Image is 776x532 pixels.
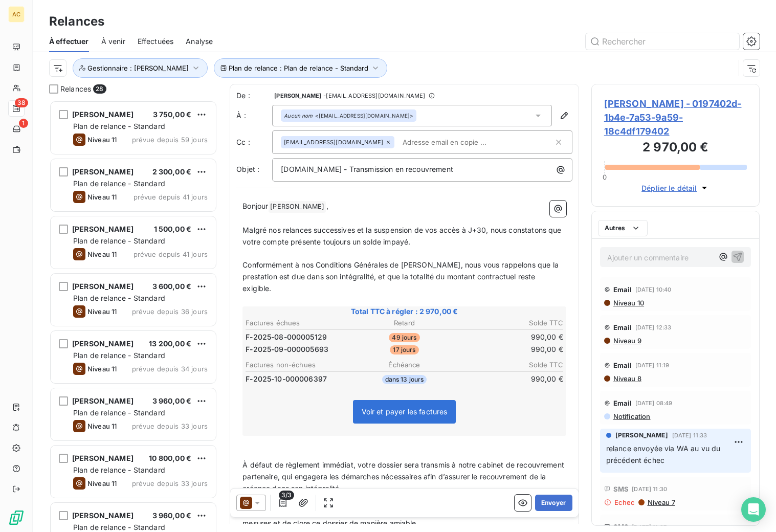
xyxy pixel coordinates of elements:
span: Niveau 11 [87,479,117,487]
input: Rechercher [586,33,739,50]
span: Niveau 11 [87,307,117,316]
span: Plan de relance - Standard [73,408,165,417]
span: [PERSON_NAME] [72,225,134,233]
span: [PERSON_NAME] [72,167,134,176]
div: grid [49,100,217,532]
span: Email [613,399,632,407]
span: Plan de relance - Standard [73,179,165,188]
div: AC [8,6,25,23]
span: Plan de relance - Standard [73,236,165,245]
span: Niveau 11 [87,136,117,144]
input: Adresse email en copie ... [398,135,517,150]
span: [EMAIL_ADDRESS][DOMAIN_NAME] [284,139,383,145]
button: Autres [598,220,648,236]
span: [PERSON_NAME] [615,431,668,440]
span: prévue depuis 41 jours [134,193,208,201]
span: Niveau 7 [647,498,675,506]
span: Email [613,323,632,331]
span: [PERSON_NAME] - 0197402d-1b4e-7a53-9a59-18c4df179402 [604,97,747,138]
h3: 2 970,00 € [604,138,747,159]
span: prévue depuis 33 jours [132,479,208,487]
span: Plan de relance : Plan de relance - Standard [229,64,368,72]
span: [PERSON_NAME] [72,110,134,119]
td: 990,00 € [458,331,564,343]
span: Niveau 11 [87,193,117,201]
span: [DATE] 12:33 [635,324,672,330]
span: Email [613,285,632,294]
h3: Relances [49,12,104,31]
span: [PERSON_NAME] [72,511,134,520]
span: 17 jours [390,345,418,354]
span: Niveau 11 [87,250,117,258]
span: 2 300,00 € [152,167,192,176]
span: 38 [15,98,28,107]
span: 3 750,00 € [153,110,192,119]
button: Envoyer [535,495,572,511]
span: [PERSON_NAME] [72,339,134,348]
th: Factures non-échues [245,360,350,370]
span: Relances [60,84,91,94]
span: 1 [19,119,28,128]
span: Plan de relance - Standard [73,523,165,531]
span: Gestionnaire : [PERSON_NAME] [87,64,189,72]
td: F-2025-10-000006397 [245,373,350,385]
span: À effectuer [49,36,89,47]
span: , [326,202,328,210]
span: [DATE] 11:27 [632,524,667,530]
td: 990,00 € [458,373,564,385]
span: [PERSON_NAME] [72,396,134,405]
img: Logo LeanPay [8,509,25,526]
span: 1 500,00 € [154,225,192,233]
th: Factures échues [245,318,350,328]
span: [DATE] 11:33 [672,432,707,438]
label: À : [236,110,272,121]
span: 3 960,00 € [152,511,192,520]
span: [DATE] 10:40 [635,286,672,293]
span: 3/3 [279,491,294,500]
span: prévue depuis 36 jours [132,307,208,316]
span: [PERSON_NAME] [72,282,134,291]
span: 3 600,00 € [152,282,192,291]
span: [DATE] 11:30 [632,486,667,492]
span: [PERSON_NAME] [269,201,326,213]
span: 0 [603,173,607,181]
span: De : [236,91,272,101]
th: Solde TTC [458,318,564,328]
span: relance envoyée via WA au vu du précédent échec [606,444,723,464]
span: prévue depuis 34 jours [132,365,208,373]
button: Gestionnaire : [PERSON_NAME] [73,58,208,78]
span: Niveau 8 [612,374,641,383]
span: Niveau 11 [87,365,117,373]
button: Déplier le détail [638,182,713,194]
span: Niveau 11 [87,422,117,430]
span: dans 13 jours [382,375,427,384]
span: 28 [93,84,106,94]
label: Cc : [236,137,272,147]
span: Plan de relance - Standard [73,122,165,130]
span: [PERSON_NAME] [72,454,134,462]
span: prévue depuis 59 jours [132,136,208,144]
span: 49 jours [389,333,419,342]
span: Effectuées [138,36,174,47]
span: prévue depuis 33 jours [132,422,208,430]
span: 3 960,00 € [152,396,192,405]
td: 990,00 € [458,344,564,355]
th: Retard [351,318,457,328]
span: Malgré nos relances successives et la suspension de vos accès à J+30, nous constatons que votre c... [242,226,564,246]
span: SMS [613,523,629,531]
span: F-2025-08-000005129 [246,332,327,342]
span: Plan de relance - Standard [73,465,165,474]
span: Analyse [186,36,213,47]
div: Open Intercom Messenger [741,497,766,522]
span: Niveau 10 [612,299,644,307]
span: Total TTC à régler : 2 970,00 € [244,306,565,317]
span: Plan de relance - Standard [73,294,165,302]
span: Email [613,361,632,369]
th: Échéance [351,360,457,370]
span: Voir et payer les factures [362,407,448,416]
span: F-2025-09-000005693 [246,344,328,354]
span: Bonjour [242,202,268,210]
span: [PERSON_NAME] [274,93,321,99]
span: 13 200,00 € [149,339,191,348]
span: Niveau 9 [612,337,641,345]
